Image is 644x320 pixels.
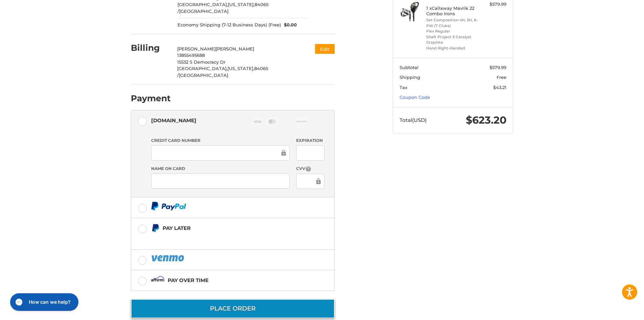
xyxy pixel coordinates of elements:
[493,85,506,90] span: $43.21
[177,59,225,65] span: 15532 S Democracy Dr
[168,275,209,286] div: Pay over time
[281,22,297,28] span: $0.00
[163,222,292,234] div: Pay Later
[490,65,506,70] span: $579.99
[400,94,430,100] a: Coupon Code
[177,22,281,28] span: Economy Shipping (7-12 Business Days) (Free)
[131,299,335,318] button: Place Order
[400,117,427,123] span: Total (USD)
[426,5,478,17] h4: 1 x Callaway Mavrik 22 Combo Irons
[177,2,228,7] span: [GEOGRAPHIC_DATA],
[177,66,228,71] span: [GEOGRAPHIC_DATA],
[315,44,335,54] button: Edit
[426,45,478,51] li: Hand Right-Handed
[177,46,216,51] span: [PERSON_NAME]
[177,2,268,14] span: 84065 /
[296,137,324,144] label: Expiration
[151,254,186,262] img: PayPal icon
[426,34,478,45] li: Shaft Project X Catalyst Graphite
[151,137,290,144] label: Credit Card Number
[228,66,254,71] span: [US_STATE],
[426,28,478,34] li: Flex Regular
[216,46,254,51] span: [PERSON_NAME]
[466,114,506,126] span: $623.20
[400,74,420,80] span: Shipping
[7,291,80,313] iframe: Gorgias live chat messenger
[131,43,170,53] h2: Billing
[151,115,196,126] div: [DOMAIN_NAME]
[177,66,268,78] span: 84065 /
[177,52,205,58] span: 13855495688
[151,235,292,241] iframe: PayPal Message 1
[151,166,290,172] label: Name on Card
[151,202,186,210] img: PayPal icon
[480,1,506,8] div: $579.99
[151,224,160,232] img: Pay Later icon
[497,74,506,80] span: Free
[179,8,229,14] span: [GEOGRAPHIC_DATA]
[400,85,407,90] span: Tax
[228,2,255,7] span: [US_STATE],
[151,276,165,284] img: Affirm icon
[131,93,171,104] h2: Payment
[296,166,324,172] label: CVV
[179,72,228,78] span: [GEOGRAPHIC_DATA]
[400,65,419,70] span: Subtotal
[426,17,478,28] li: Set Composition 4H, 5H, 6-PW (7 Clubs)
